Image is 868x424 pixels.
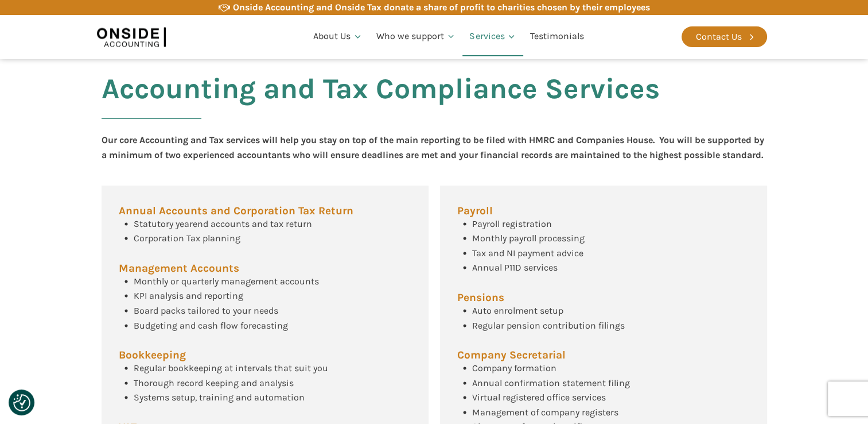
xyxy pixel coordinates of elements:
[134,276,319,287] span: Monthly or quarterly management accounts
[119,206,353,217] span: Annual Accounts and Corporation Tax Return
[102,133,767,162] div: Our core Accounting and Tax services will help you stay on top of the main reporting to be filed ...
[472,248,583,259] span: Tax and NI payment advice
[457,350,566,361] span: Company Secretarial
[134,305,278,316] span: Board packs tailored to your needs
[523,17,591,56] a: Testimonials
[134,392,305,403] span: Systems setup, training and automation
[472,363,556,373] span: Company formation
[134,218,312,229] span: Statutory yearend accounts and tax return
[472,262,558,273] span: Annual P11D services
[472,320,625,331] span: Regular pension contribution filings
[306,17,369,56] a: About Us
[472,392,606,403] span: Virtual registered office services
[472,233,585,244] span: Monthly payroll processing
[369,17,463,56] a: Who we support
[13,394,30,411] img: Revisit consent button
[134,290,243,301] span: KPI analysis and reporting
[457,206,493,217] span: Payroll
[682,26,767,47] a: Contact Us
[457,292,504,303] span: Pensions
[472,407,618,418] span: Management of company registers
[696,29,742,44] div: Contact Us
[134,377,294,388] span: Thorough record keeping and analysis
[134,320,288,331] span: Budgeting and cash flow forecasting
[119,350,186,361] span: Bookkeeping
[134,363,328,373] span: Regular bookkeeping at intervals that suit you
[102,73,660,133] h2: Accounting and Tax Compliance Services
[119,263,239,274] span: Management Accounts
[472,377,630,388] span: Annual confirmation statement filing
[472,305,563,316] span: Auto enrolment setup
[134,233,240,244] span: Corporation Tax planning
[97,24,166,50] img: Onside Accounting
[13,394,30,411] button: Consent Preferences
[472,218,552,229] span: Payroll registration
[462,17,523,56] a: Services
